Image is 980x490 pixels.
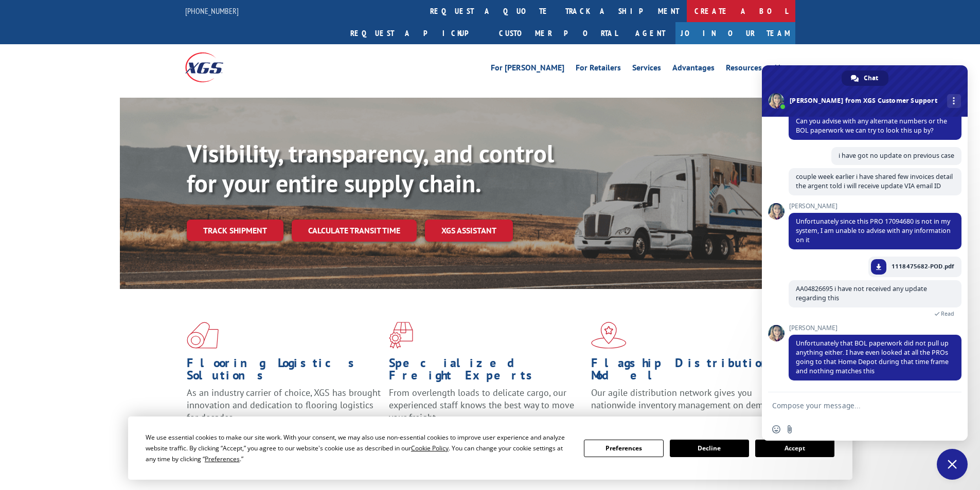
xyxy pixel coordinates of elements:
img: xgs-icon-total-supply-chain-intelligence-red [187,322,219,349]
span: [PERSON_NAME] [789,203,961,210]
button: Decline [670,440,749,457]
div: We use essential cookies to make our site work. With your consent, we may also use non-essential ... [146,432,572,464]
a: Track shipment [187,220,283,241]
span: [PERSON_NAME] [789,324,961,332]
span: 17094680 did not pull up anything in our system. Can you advise with any alternate numbers or the... [796,107,947,135]
button: Preferences [584,440,663,457]
span: Preferences [205,455,240,463]
span: couple week earlier i have shared few invoices detail the argent told i will receive update VIA e... [796,172,953,190]
div: Cookie Consent Prompt [128,416,852,480]
h1: Specialized Freight Experts [389,357,583,387]
a: Request a pickup [343,22,491,44]
a: Agent [625,22,675,44]
a: Calculate transit time [292,220,417,242]
span: Send a file [786,425,794,433]
a: XGS ASSISTANT [425,220,513,242]
a: Advantages [672,64,715,75]
span: i have got no update on previous case [839,151,954,160]
span: Read [941,310,954,317]
a: Resources [726,64,762,75]
span: Insert an emoji [772,425,780,433]
span: AA04826695 i have not received any update regarding this [796,284,927,302]
span: Chat [864,70,878,86]
div: More channels [947,94,961,108]
span: As an industry carrier of choice, XGS has brought innovation and dedication to flooring logistics... [187,387,381,423]
a: Join Our Team [675,22,795,44]
b: Visibility, transparency, and control for your entire supply chain. [187,137,554,199]
button: Accept [755,440,834,457]
a: For Retailers [576,64,621,75]
a: Services [632,64,661,75]
div: Close chat [937,449,968,480]
a: For [PERSON_NAME] [491,64,564,75]
a: [PHONE_NUMBER] [185,6,239,16]
div: Chat [842,70,888,86]
a: About [773,64,795,75]
p: From overlength loads to delicate cargo, our experienced staff knows the best way to move your fr... [389,387,583,432]
span: 1118475682-POD.pdf [892,262,954,271]
span: Unfortunately that BOL paperwork did not pull up anything either. I have even looked at all the P... [796,339,949,375]
a: Customer Portal [491,22,625,44]
span: Unfortunately since this PRO 17094680 is not in my system, I am unable to advise with any informa... [796,217,951,244]
span: Cookie Policy [411,444,449,452]
h1: Flagship Distribution Model [591,357,786,387]
h1: Flooring Logistics Solutions [187,357,381,387]
span: Our agile distribution network gives you nationwide inventory management on demand. [591,387,780,411]
textarea: Compose your message... [772,401,935,410]
img: xgs-icon-focused-on-flooring-red [389,322,413,349]
img: xgs-icon-flagship-distribution-model-red [591,322,627,349]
